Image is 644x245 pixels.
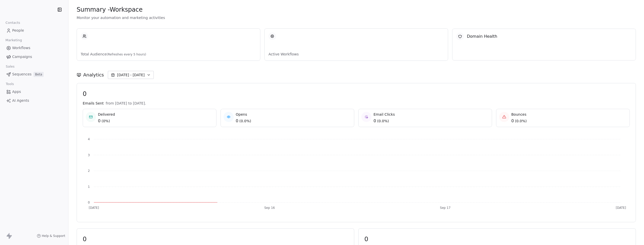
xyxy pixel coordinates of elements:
span: Tools [4,80,16,88]
span: People [12,28,24,33]
span: ( 0.0% ) [239,118,251,124]
span: ( 0.0% ) [377,118,389,124]
tspan: 4 [88,137,90,141]
tspan: 0 [88,201,90,204]
span: Campaigns [12,54,32,59]
span: Analytics [83,72,104,78]
tspan: Sep 17 [440,206,451,210]
span: [DATE] - [DATE] [117,72,145,77]
span: 0 [374,118,376,124]
span: Help & Support [42,234,65,238]
span: Sequences [12,72,31,77]
tspan: [DATE] [616,206,626,210]
a: People [4,26,64,35]
span: Active Workflows [268,52,444,57]
span: ( 0% ) [101,118,110,124]
span: Delivered [98,112,115,117]
span: (Refreshes every 5 hours) [107,53,146,56]
span: Contacts [3,19,22,27]
span: from [DATE] to [DATE]. [106,101,146,106]
span: 0 [98,118,100,124]
a: SequencesBeta [4,70,64,78]
span: Summary - Workspace [77,6,143,13]
button: [DATE] - [DATE] [108,71,154,79]
a: Apps [4,88,64,96]
a: Workflows [4,44,64,52]
span: Domain Health [467,33,497,39]
span: Total Audience [81,52,256,57]
tspan: 1 [88,185,90,189]
a: Help & Support [37,234,65,238]
span: 0 [364,235,630,243]
tspan: [DATE] [89,206,99,210]
span: Beta [33,72,44,77]
span: Opens [236,112,251,117]
tspan: 3 [88,153,90,157]
span: 0 [236,118,238,124]
tspan: 2 [88,169,90,173]
span: ( 0.0% ) [515,118,527,124]
span: Email Clicks [374,112,395,117]
span: Workflows [12,45,30,51]
span: Apps [12,89,21,94]
span: 0 [83,90,630,98]
span: Monitor your automation and marketing activities [77,15,636,20]
span: Emails Sent [83,101,104,106]
span: Marketing [3,36,24,44]
a: Campaigns [4,53,64,61]
a: AI Agents [4,96,64,105]
span: 0 [511,118,514,124]
span: Bounces [511,112,527,117]
span: AI Agents [12,98,29,103]
tspan: Sep 16 [264,206,275,210]
span: Sales [4,63,17,70]
span: 0 [83,235,348,243]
